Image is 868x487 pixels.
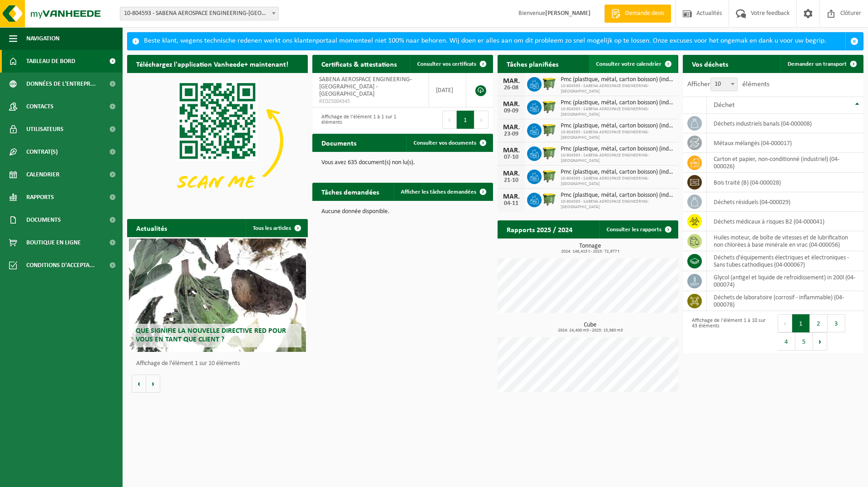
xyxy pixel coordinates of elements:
h2: Téléchargez l'application Vanheede+ maintenant! [127,55,297,73]
div: MAR. [502,78,520,85]
a: Consulter les rapports [599,220,677,239]
div: Affichage de l'élément 1 à 10 sur 43 éléments [687,313,769,351]
span: RED25004345 [319,98,422,105]
a: Consulter vos certificats [410,55,492,73]
div: 07-10 [502,154,520,161]
td: [DATE] [429,73,466,107]
button: Next [813,332,827,351]
p: Affichage de l'élément 1 sur 10 éléments [136,360,303,367]
span: 10-804593 - SABENA AEROSPACE ENGINEERING-CHARLEROI - GOSSELIES [120,7,278,20]
span: Consulter vos certificats [417,61,476,67]
td: déchets résiduels (04-000029) [707,192,863,212]
td: déchets industriels banals (04-000008) [707,114,863,133]
span: Tableau de bord [26,50,75,73]
span: 10-804593 - SABENA AEROSPACE ENGINEERING-[GEOGRAPHIC_DATA] [561,176,674,187]
strong: [PERSON_NAME] [545,10,591,17]
h2: Vos déchets [683,55,737,73]
td: déchets médicaux à risques B2 (04-000041) [707,212,863,231]
span: Pmc (plastique, métal, carton boisson) (industriel) [561,99,674,107]
a: Demander un transport [780,55,863,73]
span: Pmc (plastique, métal, carton boisson) (industriel) [561,122,674,130]
span: 10-804593 - SABENA AEROSPACE ENGINEERING-[GEOGRAPHIC_DATA] [561,130,674,141]
button: 1 [792,314,810,332]
span: 10-804593 - SABENA AEROSPACE ENGINEERING-[GEOGRAPHIC_DATA] [561,199,674,210]
span: 10-804593 - SABENA AEROSPACE ENGINEERING-[GEOGRAPHIC_DATA] [561,107,674,117]
span: Pmc (plastique, métal, carton boisson) (industriel) [561,76,674,83]
h2: Certificats & attestations [312,55,406,73]
span: Demander un transport [788,61,847,67]
div: 26-08 [502,85,520,91]
img: WB-1100-HPE-GN-50 [542,145,557,161]
span: Utilisateurs [26,118,64,141]
h2: Rapports 2025 / 2024 [498,220,582,238]
button: Volgende [146,375,160,393]
img: WB-1100-HPE-GN-50 [542,191,557,207]
span: 10-804593 - SABENA AEROSPACE ENGINEERING-[GEOGRAPHIC_DATA] [561,153,674,164]
span: Pmc (plastique, métal, carton boisson) (industriel) [561,146,674,153]
span: 10-804593 - SABENA AEROSPACE ENGINEERING-[GEOGRAPHIC_DATA] [561,83,674,94]
h2: Documents [312,134,365,151]
span: Documents [26,209,61,231]
button: Previous [442,111,457,129]
p: Aucune donnée disponible. [321,209,484,215]
a: Tous les articles [246,219,307,237]
span: Contrat(s) [26,141,58,163]
span: Consulter votre calendrier [596,61,661,67]
button: Previous [778,314,792,332]
h3: Cube [502,322,678,333]
button: Next [474,111,488,129]
button: Vorige [132,375,146,393]
label: Afficher éléments [687,81,769,88]
h2: Tâches demandées [312,183,388,200]
a: Que signifie la nouvelle directive RED pour vous en tant que client ? [129,239,306,352]
span: 2024: 146,415 t - 2025: 72,977 t [502,249,678,254]
div: MAR. [502,124,520,131]
a: Consulter vos documents [406,134,492,152]
span: Conditions d'accepta... [26,254,95,277]
span: 10-804593 - SABENA AEROSPACE ENGINEERING-CHARLEROI - GOSSELIES [120,7,279,20]
a: Demande devis [604,5,671,23]
img: WB-1100-HPE-GN-50 [542,122,557,137]
span: 2024: 24,400 m3 - 2025: 15,980 m3 [502,328,678,333]
td: déchets d'équipements électriques et électroniques - Sans tubes cathodiques (04-000067) [707,251,863,271]
img: WB-1100-HPE-GN-50 [542,99,557,114]
td: huiles moteur, de boîte de vitesses et de lubrification non chlorées à base minérale en vrac (04-... [707,231,863,251]
div: 21-10 [502,177,520,184]
a: Afficher les tâches demandées [394,183,492,201]
div: Beste klant, wegens technische redenen werkt ons klantenportaal momenteel niet 100% naar behoren.... [144,33,845,50]
div: MAR. [502,101,520,108]
span: Que signifie la nouvelle directive RED pour vous en tant que client ? [136,327,286,343]
button: 2 [810,314,828,332]
span: Pmc (plastique, métal, carton boisson) (industriel) [561,169,674,176]
td: glycol (antigel et liquide de refroidissement) in 200l (04-000074) [707,271,863,291]
button: 4 [778,332,795,351]
span: SABENA AEROSPACE ENGINEERING-[GEOGRAPHIC_DATA] - [GEOGRAPHIC_DATA] [319,76,412,97]
img: WB-1100-HPE-GN-50 [542,76,557,91]
img: WB-1100-HPE-GN-50 [542,168,557,184]
span: Pmc (plastique, métal, carton boisson) (industriel) [561,192,674,199]
span: 10 [710,78,738,91]
span: Boutique en ligne [26,231,81,254]
span: Données de l'entrepr... [26,73,96,95]
span: 10 [711,78,737,91]
a: Consulter votre calendrier [589,55,677,73]
span: Afficher les tâches demandées [401,189,476,195]
img: Download de VHEPlus App [127,73,308,209]
div: 04-11 [502,200,520,207]
span: Contacts [26,95,54,118]
h2: Actualités [127,219,176,237]
span: Déchet [714,102,735,109]
h3: Tonnage [502,243,678,254]
span: Demande devis [623,9,666,18]
div: 09-09 [502,108,520,114]
span: Rapports [26,186,54,209]
div: MAR. [502,193,520,200]
td: déchets de laboratoire (corrosif - inflammable) (04-000078) [707,291,863,311]
div: MAR. [502,147,520,154]
div: Affichage de l'élément 1 à 1 sur 1 éléments [317,110,398,130]
button: 1 [457,111,474,129]
td: métaux mélangés (04-000017) [707,133,863,153]
td: carton et papier, non-conditionné (industriel) (04-000026) [707,153,863,173]
button: 3 [828,314,845,332]
span: Navigation [26,27,59,50]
